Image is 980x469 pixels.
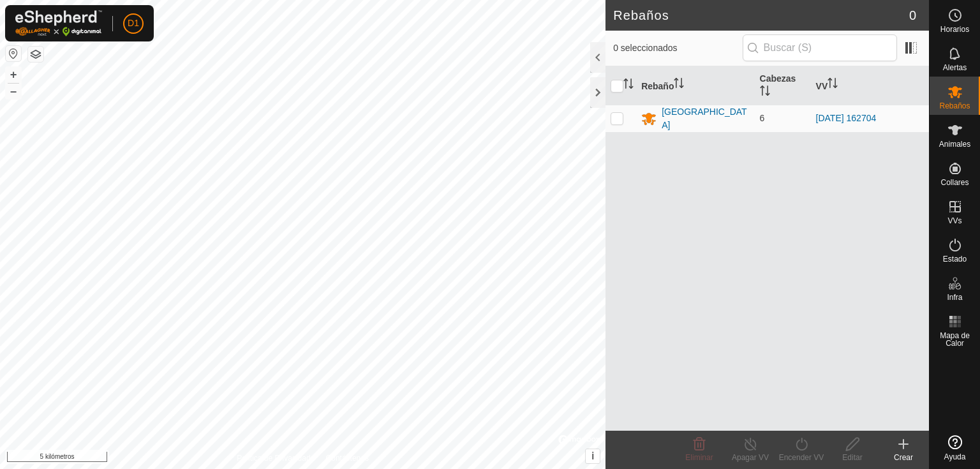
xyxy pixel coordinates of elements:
font: Animales [939,140,970,149]
p-sorticon: Activar para ordenar [828,80,838,90]
font: Infra [947,293,962,302]
font: 0 seleccionados [613,43,677,53]
font: Mapa de Calor [940,331,970,348]
font: Apagar VV [732,453,769,462]
font: Ayuda [944,452,966,461]
a: Ayuda [930,430,980,466]
button: + [6,67,21,82]
font: 6 [760,113,765,123]
font: Rebaño [641,80,674,91]
a: Política de Privacidad [237,452,310,464]
font: VV [816,80,828,91]
input: Buscar (S) [743,34,897,61]
font: Encender VV [779,453,824,462]
button: i [586,449,600,463]
font: [GEOGRAPHIC_DATA] [662,107,747,130]
font: VVs [947,216,961,225]
font: i [591,450,594,461]
button: Capas del Mapa [28,47,43,62]
font: 0 [909,8,916,22]
font: Rebaños [939,101,970,110]
a: Contáctenos [326,452,369,464]
font: Rebaños [613,8,669,22]
font: Editar [842,453,862,462]
font: + [10,68,17,81]
font: – [10,84,17,98]
font: Contáctenos [326,454,369,463]
font: Estado [943,255,967,264]
p-sorticon: Activar para ordenar [623,80,634,91]
font: Política de Privacidad [237,454,310,463]
font: Crear [894,453,913,462]
font: Horarios [940,25,969,34]
font: Cabezas [760,73,796,84]
font: Alertas [943,63,967,72]
img: Logotipo de Gallagher [15,10,102,36]
button: Restablecer Mapa [6,46,21,61]
font: Collares [940,178,969,187]
button: – [6,84,21,99]
font: D1 [128,18,139,28]
p-sorticon: Activar para ordenar [674,80,684,90]
a: [DATE] 162704 [816,113,877,123]
p-sorticon: Activar para ordenar [760,87,770,98]
font: Eliminar [685,453,713,462]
